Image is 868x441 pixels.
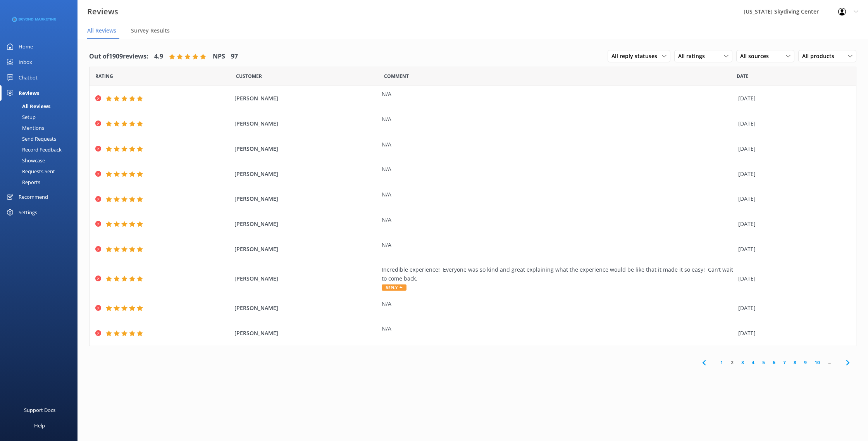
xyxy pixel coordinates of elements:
a: 9 [800,359,811,366]
span: Date [236,72,262,80]
div: [DATE] [738,195,846,203]
span: [PERSON_NAME] [234,195,377,203]
div: N/A [382,140,734,149]
div: Requests Sent [5,166,55,177]
span: Survey Results [131,27,170,34]
div: Help [34,418,45,433]
a: Send Requests [5,133,77,144]
a: 6 [769,359,779,366]
h4: 97 [231,52,238,62]
h4: Out of 1909 reviews: [89,52,148,62]
div: N/A [382,324,734,333]
div: [DATE] [738,94,846,103]
span: ... [824,359,835,366]
div: Support Docs [24,402,55,418]
div: N/A [382,190,734,199]
span: [PERSON_NAME] [234,245,377,253]
div: Reviews [19,85,39,101]
div: Showcase [5,155,45,166]
span: [PERSON_NAME] [234,274,377,283]
span: [PERSON_NAME] [234,220,377,228]
span: All ratings [678,52,710,60]
div: [DATE] [738,274,846,283]
div: Home [19,39,33,54]
a: 7 [779,359,790,366]
div: Incredible experience! Everyone was so kind and great explaining what the experience would be lik... [382,265,734,283]
span: [PERSON_NAME] [234,94,377,103]
h4: NPS [213,52,225,62]
a: All Reviews [5,101,77,112]
span: Reply [382,284,406,291]
a: 1 [716,359,727,366]
a: Setup [5,112,77,122]
div: Inbox [19,54,32,70]
a: Record Feedback [5,144,77,155]
span: [PERSON_NAME] [234,329,377,338]
h4: 4.9 [154,52,163,62]
div: [DATE] [738,145,846,153]
a: 4 [748,359,758,366]
div: Send Requests [5,133,56,144]
span: All sources [740,52,773,60]
a: Reports [5,177,77,188]
div: N/A [382,300,734,308]
div: Record Feedback [5,144,62,155]
div: [DATE] [738,304,846,312]
a: 8 [790,359,800,366]
div: Setup [5,112,36,122]
div: N/A [382,165,734,174]
div: Settings [19,205,37,220]
div: N/A [382,241,734,249]
a: Mentions [5,122,77,133]
div: [DATE] [738,329,846,338]
div: Mentions [5,122,44,133]
img: 3-1676954853.png [12,13,56,26]
span: Date [95,72,113,80]
div: [DATE] [738,170,846,178]
div: All Reviews [5,101,50,112]
a: 10 [811,359,824,366]
span: Date [737,72,749,80]
div: Recommend [19,189,48,205]
a: 3 [737,359,748,366]
div: Chatbot [19,70,38,85]
div: [DATE] [738,119,846,128]
div: N/A [382,115,734,124]
a: Requests Sent [5,166,77,177]
a: 5 [758,359,769,366]
span: [PERSON_NAME] [234,304,377,312]
span: [PERSON_NAME] [234,170,377,178]
div: N/A [382,215,734,224]
div: [DATE] [738,220,846,228]
h3: Reviews [87,5,118,18]
a: 2 [727,359,737,366]
span: [PERSON_NAME] [234,145,377,153]
div: N/A [382,90,734,98]
div: [DATE] [738,245,846,253]
span: All Reviews [87,27,116,34]
a: Showcase [5,155,77,166]
span: All reply statuses [611,52,662,60]
span: [PERSON_NAME] [234,119,377,128]
span: Question [384,72,409,80]
div: Reports [5,177,40,188]
span: All products [802,52,839,60]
